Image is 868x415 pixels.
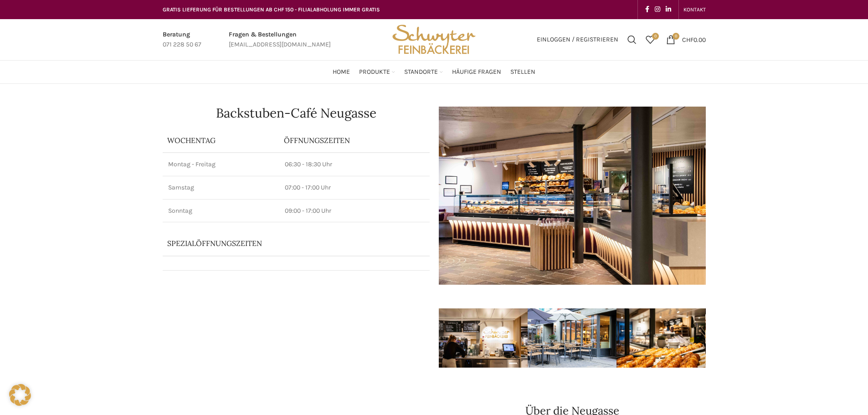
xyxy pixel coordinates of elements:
a: Infobox link [163,30,201,50]
a: 0 [641,31,659,49]
span: Home [333,68,350,77]
p: Spezialöffnungszeiten [167,238,400,248]
a: Produkte [359,63,395,81]
span: CHF [682,36,693,43]
a: Einloggen / Registrieren [532,31,623,49]
p: 09:00 - 17:00 Uhr [285,206,424,215]
a: KONTAKT [683,0,706,19]
a: Häufige Fragen [452,63,501,81]
a: Suchen [623,31,641,49]
bdi: 0.00 [682,36,706,43]
span: Häufige Fragen [452,68,501,77]
div: Meine Wunschliste [641,31,659,49]
span: 0 [673,33,679,40]
img: schwyter-61 [528,308,616,368]
span: GRATIS LIEFERUNG FÜR BESTELLUNGEN AB CHF 150 - FILIALABHOLUNG IMMER GRATIS [163,6,380,13]
a: Instagram social link [652,3,663,16]
p: 06:30 - 18:30 Uhr [285,160,424,169]
img: schwyter-17 [439,308,528,368]
a: Facebook social link [642,3,652,16]
p: 07:00 - 17:00 Uhr [285,183,424,192]
span: Standorte [404,68,438,77]
a: Standorte [404,63,443,81]
a: Site logo [389,35,478,43]
img: schwyter-12 [616,308,705,368]
a: Infobox link [229,30,331,50]
p: Sonntag [168,206,274,215]
p: Montag - Freitag [168,160,274,169]
span: Produkte [359,68,390,77]
img: schwyter-10 [705,308,794,368]
a: 0 CHF0.00 [662,31,710,49]
h1: Backstuben-Café Neugasse [163,107,430,119]
a: Linkedin social link [663,3,674,16]
p: ÖFFNUNGSZEITEN [284,135,425,145]
span: 0 [652,33,659,40]
span: KONTAKT [683,6,706,13]
span: Stellen [510,68,535,77]
a: Stellen [510,63,535,81]
img: Bäckerei Schwyter [389,19,478,60]
div: Secondary navigation [679,0,710,19]
p: Wochentag [167,135,275,145]
a: Home [333,63,350,81]
div: Main navigation [158,63,710,81]
span: Einloggen / Registrieren [537,36,618,43]
p: Samstag [168,183,274,192]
